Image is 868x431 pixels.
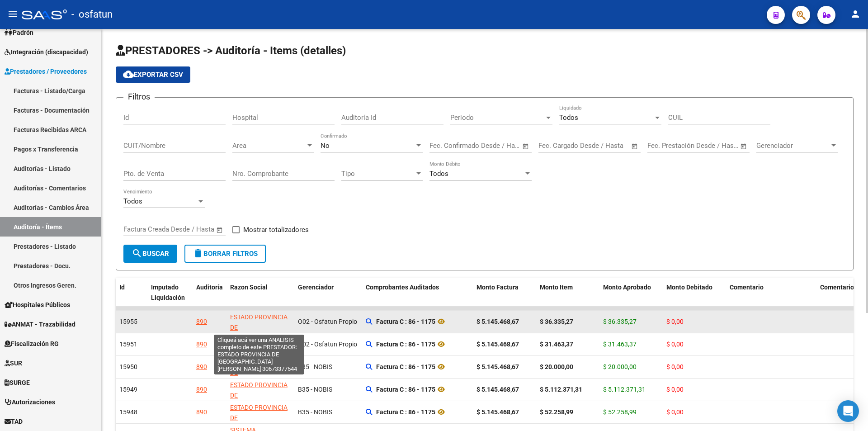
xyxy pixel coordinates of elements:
[119,341,137,348] span: 15951
[294,278,362,308] datatable-header-cell: Gerenciador
[193,248,203,259] mat-icon: delete
[123,225,160,233] input: Fecha inicio
[5,47,88,57] span: Integración (discapacidad)
[196,317,207,327] div: 890
[599,278,663,308] datatable-header-cell: Monto Aprobado
[474,142,518,150] input: Fecha fin
[230,336,291,374] span: ESTADO PROVINCIA DE [GEOGRAPHIC_DATA][PERSON_NAME]
[540,341,573,348] strong: $ 31.463,37
[193,278,226,308] datatable-header-cell: Auditoría
[376,363,435,370] strong: Factura C : 86 - 1175
[116,278,147,308] datatable-header-cell: Id
[756,142,830,150] span: Gerenciador
[5,28,33,38] span: Padrón
[230,284,268,291] span: Razon Social
[450,114,544,122] span: Periodo
[123,69,134,80] mat-icon: cloud_download
[603,363,637,370] span: $ 20.000,00
[215,225,225,235] button: Open calendar
[540,284,573,291] span: Monto Item
[376,408,435,416] strong: Factura C : 86 - 1175
[230,357,291,409] div: - 30673377544
[123,245,177,263] button: Buscar
[730,284,764,291] span: Comentario
[850,9,861,19] mat-icon: person
[540,386,582,393] strong: $ 5.112.371,31
[666,386,684,393] span: $ 0,00
[168,225,212,233] input: Fecha fin
[5,66,87,76] span: Prestadores / Proveedores
[666,341,684,348] span: $ 0,00
[603,408,637,416] span: $ 52.258,99
[429,142,466,150] input: Fecha inicio
[119,363,137,370] span: 15950
[366,284,439,291] span: Comprobantes Auditados
[5,358,22,368] span: SUR
[540,318,573,325] strong: $ 36.335,27
[663,278,726,308] datatable-header-cell: Monto Debitado
[341,170,415,178] span: Tipo
[603,284,651,291] span: Monto Aprobado
[298,363,332,370] span: B35 - NOBIS
[151,284,185,301] span: Imputado Liquidación
[521,141,531,152] button: Open calendar
[5,319,75,329] span: ANMAT - Trazabilidad
[476,386,519,393] strong: $ 5.145.468,67
[362,278,473,308] datatable-header-cell: Comprobantes Auditados
[7,9,18,19] mat-icon: menu
[184,245,266,263] button: Borrar Filtros
[376,318,435,325] strong: Factura C : 86 - 1175
[726,278,816,308] datatable-header-cell: Comentario
[603,386,646,393] span: $ 5.112.371,31
[666,363,684,370] span: $ 0,00
[630,141,640,152] button: Open calendar
[5,300,70,310] span: Hospitales Públicos
[837,400,859,422] div: Open Intercom Messenger
[298,341,357,348] span: O02 - Osfatun Propio
[298,284,334,291] span: Gerenciador
[298,386,332,393] span: B35 - NOBIS
[476,363,519,370] strong: $ 5.145.468,67
[536,278,599,308] datatable-header-cell: Monto Item
[476,284,519,291] span: Monto Factura
[243,224,309,235] span: Mostrar totalizadores
[119,318,137,325] span: 15955
[603,318,637,325] span: $ 36.335,27
[540,363,573,370] strong: $ 20.000,00
[666,318,684,325] span: $ 0,00
[559,114,578,122] span: Todos
[196,384,207,395] div: 890
[123,71,183,79] span: Exportar CSV
[5,339,59,349] span: Fiscalización RG
[666,284,712,291] span: Monto Debitado
[196,339,207,350] div: 890
[321,142,330,150] span: No
[230,313,291,351] span: ESTADO PROVINCIA DE [GEOGRAPHIC_DATA][PERSON_NAME]
[119,284,125,291] span: Id
[71,5,113,24] span: - osfatun
[540,408,573,416] strong: $ 52.258,99
[119,386,137,393] span: 15949
[193,250,258,258] span: Borrar Filtros
[476,341,519,348] strong: $ 5.145.468,67
[123,197,142,205] span: Todos
[232,142,306,150] span: Area
[476,408,519,416] strong: $ 5.145.468,67
[583,142,627,150] input: Fecha fin
[538,142,575,150] input: Fecha inicio
[116,44,346,57] span: PRESTADORES -> Auditoría - Items (detalles)
[692,142,736,150] input: Fecha fin
[230,359,291,397] span: ESTADO PROVINCIA DE [GEOGRAPHIC_DATA][PERSON_NAME]
[298,318,357,325] span: O02 - Osfatun Propio
[666,408,684,416] span: $ 0,00
[123,90,155,103] h3: Filtros
[298,408,332,416] span: B35 - NOBIS
[196,407,207,417] div: 890
[230,312,291,364] div: - 30673377544
[739,141,749,152] button: Open calendar
[5,397,55,407] span: Autorizaciones
[196,362,207,372] div: 890
[376,341,435,348] strong: Factura C : 86 - 1175
[132,250,169,258] span: Buscar
[603,341,637,348] span: $ 31.463,37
